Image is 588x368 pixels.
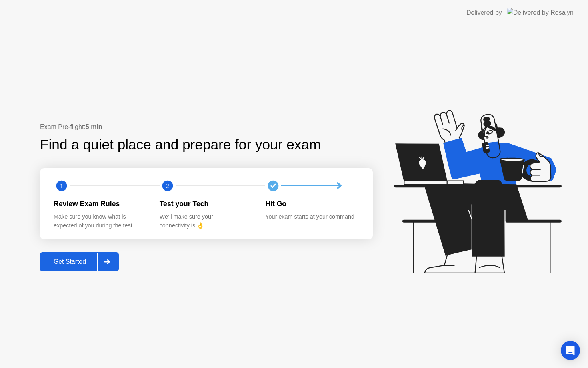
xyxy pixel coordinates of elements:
[466,8,502,18] div: Delivered by
[54,199,147,209] div: Review Exam Rules
[40,252,119,271] button: Get Started
[86,123,102,130] b: 5 min
[160,199,253,209] div: Test your Tech
[160,213,253,230] div: We’ll make sure your connectivity is 👌
[265,199,358,209] div: Hit Go
[40,122,373,132] div: Exam Pre-flight:
[60,182,63,189] text: 1
[166,182,169,189] text: 2
[265,213,358,221] div: Your exam starts at your command
[54,213,147,230] div: Make sure you know what is expected of you during the test.
[42,258,97,265] div: Get Started
[561,341,580,360] div: Open Intercom Messenger
[40,134,322,155] div: Find a quiet place and prepare for your exam
[507,8,574,17] img: Delivered by Rosalyn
